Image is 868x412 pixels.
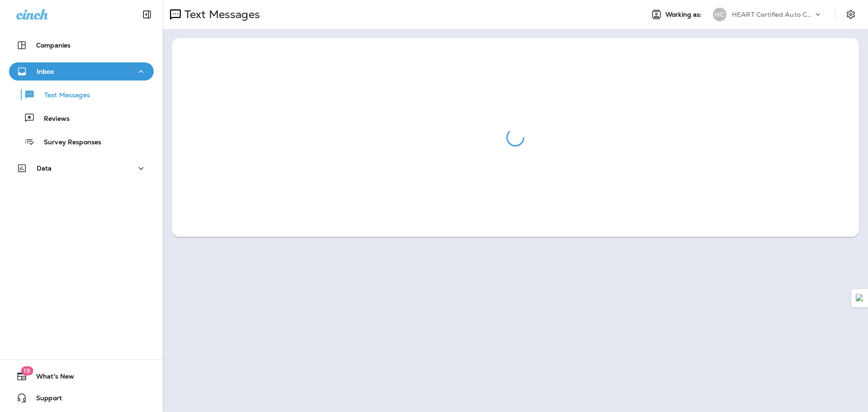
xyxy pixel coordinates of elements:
[36,42,71,49] p: Companies
[27,373,74,384] span: What's New
[35,138,101,147] p: Survey Responses
[713,8,726,21] div: HC
[732,11,813,18] p: HEART Certified Auto Care
[9,109,154,128] button: Reviews
[9,36,154,54] button: Companies
[37,165,52,172] p: Data
[9,389,154,407] button: Support
[21,366,33,375] span: 19
[9,62,154,81] button: Inbox
[665,11,704,19] span: Working as:
[9,367,154,385] button: 19What's New
[35,115,70,123] p: Reviews
[9,159,154,177] button: Data
[856,294,864,302] img: Detect Auto
[9,132,154,151] button: Survey Responses
[37,68,54,75] p: Inbox
[134,5,160,24] button: Collapse Sidebar
[27,394,62,405] span: Support
[181,8,260,21] p: Text Messages
[843,6,859,23] button: Settings
[9,85,154,104] button: Text Messages
[35,91,90,100] p: Text Messages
